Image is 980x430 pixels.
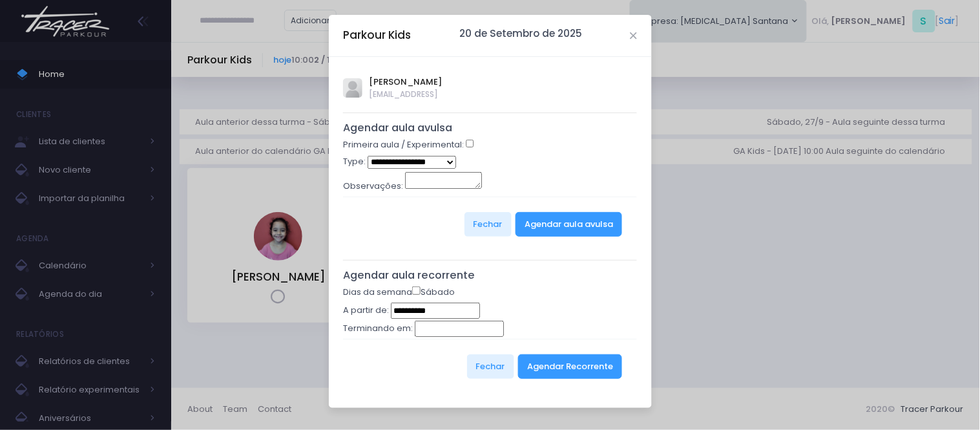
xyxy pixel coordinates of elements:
[343,304,389,317] label: A partir de:
[631,32,637,39] button: Close
[343,122,637,134] h5: Agendar aula avulsa
[343,322,413,335] label: Terminando em:
[516,212,622,237] button: Agendar aula avulsa
[343,138,464,151] label: Primeira aula / Experimental:
[343,27,411,43] h5: Parkour Kids
[464,212,512,237] button: Fechar
[412,286,421,295] input: Sábado
[343,286,637,394] form: Dias da semana
[518,354,622,379] button: Agendar Recorrente
[343,269,637,282] h5: Agendar aula recorrente
[412,286,455,299] label: Sábado
[467,354,514,379] button: Fechar
[343,180,403,193] label: Observações:
[369,89,442,100] span: [EMAIL_ADDRESS]
[369,76,442,89] span: [PERSON_NAME]
[459,28,582,39] h6: 20 de Setembro de 2025
[343,155,366,168] label: Type:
